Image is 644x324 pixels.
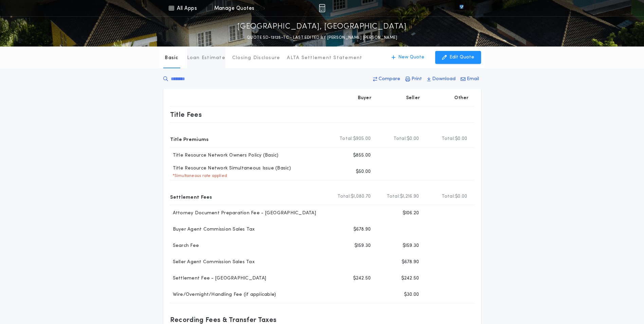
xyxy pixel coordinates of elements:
p: Title Fees [170,109,202,120]
button: Download [425,73,458,85]
p: Print [411,76,422,83]
p: Download [432,76,456,83]
p: $855.00 [353,152,371,159]
b: Total: [442,136,455,142]
span: $1,216.90 [400,193,419,200]
p: $106.20 [403,210,419,217]
p: Title Resource Network Owners Policy (Basic) [170,152,279,159]
img: img [319,4,325,12]
p: Title Resource Network Simultaneous Issue (Basic) [170,165,291,172]
p: Loan Estimate [187,55,225,61]
p: $159.30 [354,242,371,249]
p: $30.00 [404,291,419,298]
span: $0.00 [407,136,419,142]
b: Total: [337,193,351,200]
button: Edit Quote [435,51,481,64]
p: Title Premiums [170,133,209,144]
p: $159.30 [403,242,419,249]
b: Total: [442,193,455,200]
p: Search Fee [170,242,199,249]
button: Compare [371,73,402,85]
p: $50.00 [356,168,371,175]
p: Seller [406,95,420,102]
span: $0.00 [455,193,467,200]
button: Print [403,73,424,85]
p: Other [454,95,468,102]
span: $905.00 [353,136,371,142]
p: Wire/Overnight/Handling Fee (if applicable) [170,291,276,298]
img: vs-icon [447,5,476,12]
b: Total: [393,136,407,142]
p: $242.50 [401,275,419,282]
p: [GEOGRAPHIC_DATA], [GEOGRAPHIC_DATA] [237,21,407,32]
p: $678.90 [402,259,419,266]
p: $678.90 [353,226,371,233]
p: Seller Agent Commission Sales Tax [170,259,255,266]
p: Edit Quote [449,54,474,61]
b: Total: [387,193,400,200]
p: Settlement Fee - [GEOGRAPHIC_DATA] [170,275,266,282]
span: $0.00 [455,136,467,142]
p: New Quote [398,54,424,61]
p: * Simultaneous rate applied [170,173,227,179]
p: Compare [379,76,400,83]
p: Basic [165,55,178,61]
b: Total: [339,136,353,142]
p: QUOTE SD-13125-TC - LAST EDITED BY [PERSON_NAME] [PERSON_NAME] [247,34,397,41]
p: Settlement Fees [170,191,212,202]
p: $242.50 [353,275,371,282]
p: Closing Disclosure [232,55,280,61]
p: Attorney Document Preparation Fee - [GEOGRAPHIC_DATA] [170,210,316,217]
button: Email [459,73,481,85]
p: ALTA Settlement Statement [287,55,362,61]
span: $1,080.70 [351,193,371,200]
p: Buyer Agent Commission Sales Tax [170,226,255,233]
p: Email [467,76,479,83]
button: New Quote [385,51,431,64]
p: Buyer [358,95,371,102]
